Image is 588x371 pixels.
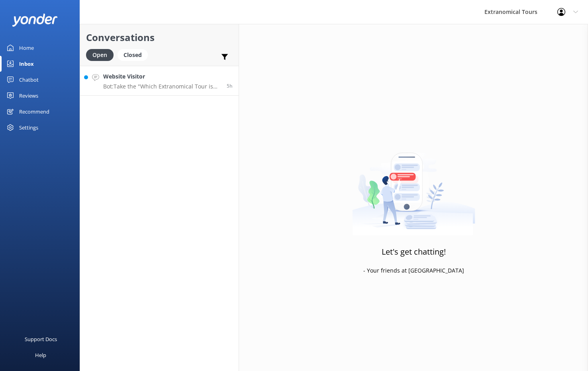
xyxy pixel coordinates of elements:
a: Website VisitorBot:Take the "Which Extranomical Tour is Right for Me?" quiz [URL][DOMAIN_NAME] .5h [80,66,239,96]
img: artwork of a man stealing a conversation from at giant smartphone [352,136,475,236]
a: Closed [118,50,152,59]
div: Help [35,347,46,363]
img: yonder-white-logo.png [12,14,58,27]
div: Settings [19,120,38,135]
div: Inbox [19,56,34,72]
p: Bot: Take the "Which Extranomical Tour is Right for Me?" quiz [URL][DOMAIN_NAME] . [103,83,221,90]
div: Chatbot [19,72,39,88]
div: Reviews [19,88,38,104]
a: Open [86,50,118,59]
div: Home [19,40,34,56]
div: Support Docs [25,331,57,347]
h3: Let's get chatting! [382,245,446,258]
div: Closed [118,49,148,61]
div: Open [86,49,114,61]
div: Recommend [19,104,49,120]
h2: Conversations [86,30,233,45]
p: - Your friends at [GEOGRAPHIC_DATA] [363,266,464,275]
h4: Website Visitor [103,72,221,81]
span: Aug 25 2025 10:56pm (UTC -07:00) America/Tijuana [227,82,233,89]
